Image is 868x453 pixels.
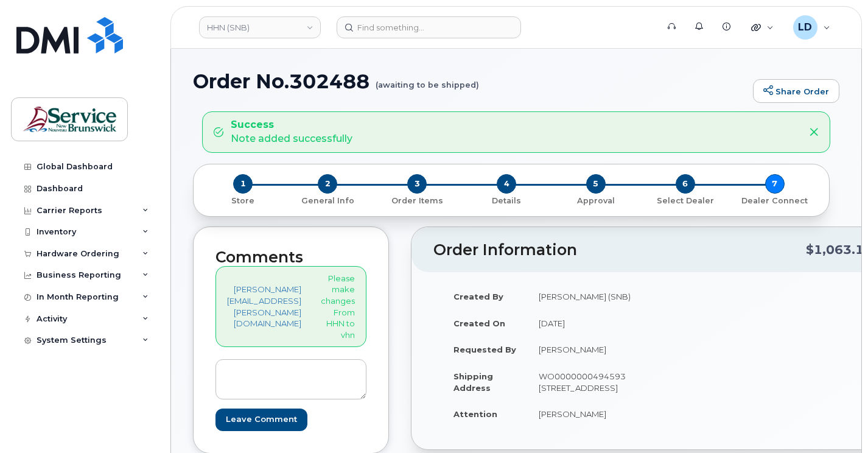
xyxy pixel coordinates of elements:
[433,242,806,259] h2: Order Information
[676,174,695,194] span: 6
[586,174,606,194] span: 5
[453,409,497,419] strong: Attention
[453,292,503,301] strong: Created By
[453,345,516,354] strong: Requested By
[462,194,551,206] a: 4 Details
[215,409,307,431] input: Leave Comment
[640,194,730,206] a: 6 Select Dealer
[551,194,640,206] a: 5 Approval
[231,118,352,132] strong: Success
[377,195,457,206] p: Order Items
[227,284,301,329] a: [PERSON_NAME][EMAIL_ADDRESS][PERSON_NAME][DOMAIN_NAME]
[376,71,479,90] small: (awaiting to be shipped)
[318,174,337,194] span: 2
[556,195,635,206] p: Approval
[453,318,505,328] strong: Created On
[528,336,648,363] td: [PERSON_NAME]
[453,371,493,393] strong: Shipping Address
[373,194,462,206] a: 3 Order Items
[231,118,352,146] div: Note added successfully
[407,174,427,194] span: 3
[288,195,368,206] p: General Info
[528,310,648,337] td: [DATE]
[208,195,278,206] p: Store
[753,79,839,104] a: Share Order
[283,194,373,206] a: 2 General Info
[203,194,283,206] a: 1 Store
[528,283,648,310] td: [PERSON_NAME] (SNB)
[645,195,725,206] p: Select Dealer
[497,174,516,194] span: 4
[467,195,547,206] p: Details
[233,174,253,194] span: 1
[528,401,648,427] td: [PERSON_NAME]
[215,249,366,266] h2: Comments
[193,71,747,92] h1: Order No.302488
[528,363,648,401] td: WO0000000494593 [STREET_ADDRESS]
[321,273,355,340] p: Please make changes From HHN to vhn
